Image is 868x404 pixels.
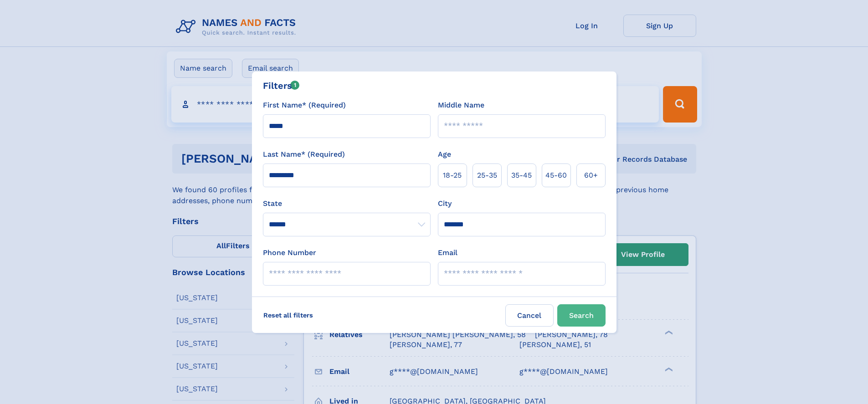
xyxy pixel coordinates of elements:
[263,100,346,111] label: First Name* (Required)
[263,247,316,258] label: Phone Number
[438,198,452,209] label: City
[584,170,598,181] span: 60+
[511,170,532,181] span: 35‑45
[505,304,554,327] label: Cancel
[443,170,462,181] span: 18‑25
[257,304,319,326] label: Reset all filters
[557,304,606,327] button: Search
[438,149,451,160] label: Age
[263,149,345,160] label: Last Name* (Required)
[477,170,497,181] span: 25‑35
[545,170,567,181] span: 45‑60
[263,198,431,209] label: State
[438,247,457,258] label: Email
[263,79,300,92] div: Filters
[438,100,484,111] label: Middle Name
